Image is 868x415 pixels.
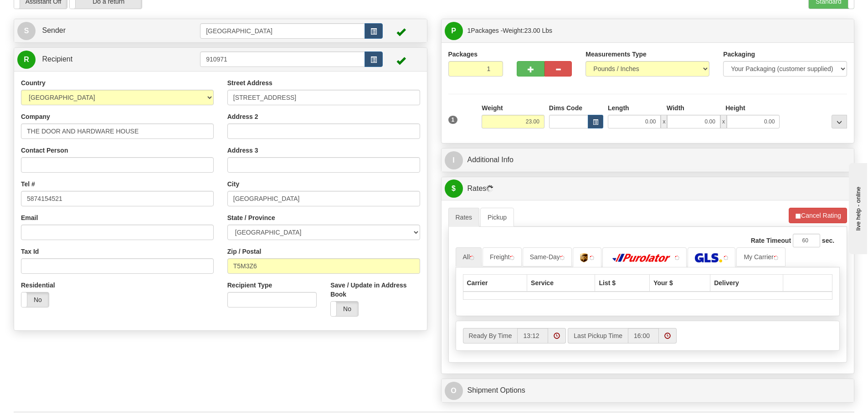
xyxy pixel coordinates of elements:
[608,103,629,113] label: Length
[524,27,540,34] span: 23.00
[21,112,50,121] label: Company
[695,253,722,262] img: GLS Canada
[448,116,458,124] span: 1
[527,274,595,292] th: Service
[21,247,39,256] label: Tax Id
[523,247,572,266] a: Same-Day
[720,115,727,128] span: x
[227,247,262,256] label: Zip / Postal
[21,292,49,307] label: No
[467,21,553,40] span: Packages -
[667,103,684,113] label: Width
[227,90,420,105] input: Enter a location
[42,55,72,63] span: Recipient
[445,151,851,169] a: IAdditional Info
[445,179,851,198] a: $Rates
[227,146,258,155] label: Address 3
[725,103,745,113] label: Height
[661,115,667,128] span: x
[445,21,851,40] a: P 1Packages -Weight:23.00 Lbs
[595,274,650,292] th: List $
[847,161,867,254] iframe: chat widget
[445,151,463,169] span: I
[789,208,847,223] button: Cancel Rating
[445,382,463,400] span: O
[463,328,518,343] label: Ready By Time
[568,328,628,343] label: Last Pickup Time
[480,208,514,227] a: Pickup
[560,256,565,260] img: tiny_red.gif
[463,274,527,292] th: Carrier
[470,256,474,260] img: tiny_red.gif
[724,256,728,260] img: tiny_red.gif
[580,253,588,262] img: UPS
[445,381,851,400] a: OShipment Options
[445,22,463,40] span: P
[331,302,358,316] label: No
[21,179,35,189] label: Tel #
[510,256,514,260] img: tiny_red.gif
[17,50,180,69] a: R Recipient
[650,274,710,292] th: Your $
[330,281,420,299] label: Save / Update in Address Book
[503,27,552,34] span: Weight:
[17,22,36,40] span: S
[723,50,755,59] label: Packaging
[448,50,478,59] label: Packages
[610,253,673,262] img: Purolator
[21,146,68,155] label: Contact Person
[445,179,463,198] span: $
[774,256,778,260] img: tiny_red.gif
[227,78,272,87] label: Street Address
[21,213,38,222] label: Email
[832,115,847,128] div: ...
[21,78,46,87] label: Country
[227,179,239,189] label: City
[710,274,783,292] th: Delivery
[17,51,36,69] span: R
[483,247,522,266] a: Freight
[486,185,493,192] img: Progress.gif
[21,281,55,290] label: Residential
[456,247,482,266] a: All
[675,256,679,260] img: tiny_red.gif
[590,256,594,260] img: tiny_red.gif
[736,247,785,266] a: My Carrier
[549,103,582,113] label: Dims Code
[227,112,258,121] label: Address 2
[17,21,200,40] a: S Sender
[467,27,471,34] span: 1
[200,23,365,39] input: Sender Id
[448,208,480,227] a: Rates
[751,236,791,245] label: Rate Timeout
[7,8,84,15] div: live help - online
[227,281,272,290] label: Recipient Type
[822,236,834,245] label: sec.
[586,50,647,59] label: Measurements Type
[200,51,365,67] input: Recipient Id
[227,213,275,222] label: State / Province
[482,103,503,113] label: Weight
[542,27,553,34] span: Lbs
[42,26,66,34] span: Sender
